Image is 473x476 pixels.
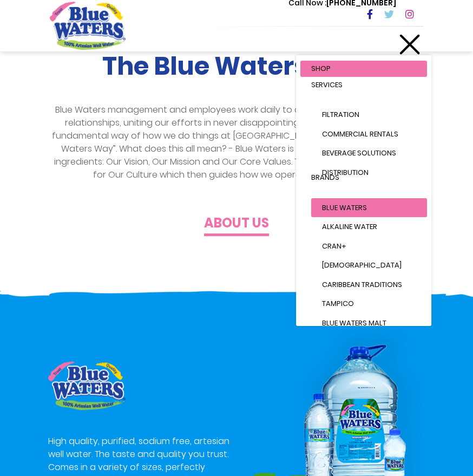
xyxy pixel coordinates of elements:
p: Blue Waters management and employees work daily to create and maintain healthy relationships, uni... [50,103,423,181]
h4: About us [204,216,269,231]
span: Caribbean Traditions [322,279,402,290]
span: Services [311,80,343,90]
img: product image [48,361,126,410]
span: Shop [311,63,331,74]
span: Filtration [322,109,359,120]
span: Blue Waters Malt [322,318,386,328]
h2: The Blue Waters Way [50,51,423,81]
span: Beverage Solutions [322,148,396,158]
span: Cran+ [322,241,346,251]
span: Tampico [322,298,354,309]
span: Alkaline Water [322,221,377,232]
span: Blue Waters [322,203,367,213]
a: About us [204,218,269,231]
span: [DEMOGRAPHIC_DATA] [322,260,402,270]
a: store logo [50,2,126,49]
span: Distribution [322,167,369,178]
span: Commercial Rentals [322,129,398,139]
